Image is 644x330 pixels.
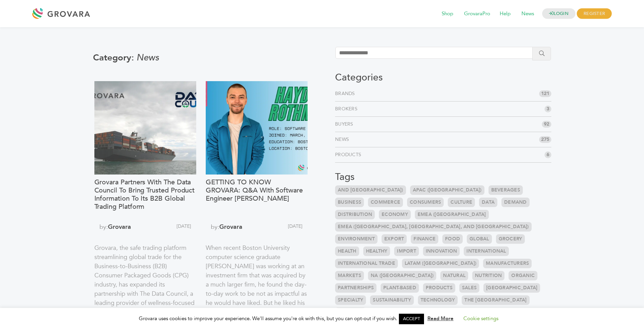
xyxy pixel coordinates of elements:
span: [DATE] [257,222,308,238]
a: News [517,10,539,18]
span: [DATE] [146,222,196,238]
a: Export [382,234,407,244]
a: Beverages [489,185,523,195]
a: Markets [335,271,364,280]
a: Grovara [219,223,242,231]
a: Business [335,198,364,207]
span: Shop [437,7,458,20]
a: Sales [459,283,479,293]
span: Grovara uses cookies to improve your experience. We'll assume you're ok with this, but you can op... [139,315,505,322]
a: APAC ([GEOGRAPHIC_DATA]) [410,185,484,195]
a: Consumers [407,198,444,207]
a: NA ([GEOGRAPHIC_DATA]) [368,271,437,280]
a: and [GEOGRAPHIC_DATA]) [335,185,406,195]
a: GETTING TO KNOW GROVARA: Q&A With Software Engineer [PERSON_NAME] [206,178,308,219]
a: Organic [509,271,537,280]
a: Shop [437,10,458,18]
a: Manufacturers [483,259,532,268]
a: EMEA ([GEOGRAPHIC_DATA], [GEOGRAPHIC_DATA], and [GEOGRAPHIC_DATA]) [335,222,532,232]
h3: Tags [335,171,551,183]
a: Import [394,246,419,256]
a: ACCEPT [399,314,424,324]
a: Environment [335,234,378,244]
a: Help [495,10,515,18]
a: Demand [501,198,530,207]
a: Natural [440,271,468,280]
span: 121 [539,90,551,97]
a: Culture [448,198,475,207]
a: Brands [335,90,358,97]
a: Cookie settings [463,315,498,322]
a: News [335,136,352,143]
a: Plant-based [381,283,419,293]
a: Global [467,234,492,244]
span: REGISTER [577,8,612,19]
a: Finance [411,234,438,244]
a: the [GEOGRAPHIC_DATA] [462,295,529,305]
a: Commerce [368,198,403,207]
span: 6 [545,151,551,158]
a: Health [335,246,359,256]
a: Partnerships [335,283,376,293]
a: Read More [427,315,454,322]
a: Grovara [108,223,131,231]
a: Products [423,283,455,293]
a: Grocery [496,234,525,244]
a: International [464,246,509,256]
span: 275 [539,136,551,143]
a: Brokers [335,106,360,112]
a: Data [479,198,497,207]
a: LOGIN [542,8,575,19]
a: Buyers [335,121,356,128]
a: Economy [379,210,411,219]
span: by: [206,222,258,238]
span: Help [495,7,515,20]
span: Category [93,52,136,64]
a: Grovara Partners With The Data Council To Bring Trusted Product Information To Its B2B Global Tra... [94,178,196,219]
a: LATAM ([GEOGRAPHIC_DATA]) [402,259,479,268]
a: GrovaraPro [459,10,495,18]
span: News [136,52,159,64]
a: International Trade [335,259,398,268]
a: Sustainability [370,295,414,305]
span: News [517,7,539,20]
span: by: [94,222,146,238]
span: 92 [542,121,551,128]
a: Specialty [335,295,366,305]
a: Technology [418,295,458,305]
a: Food [442,234,463,244]
a: Products [335,151,364,158]
a: Distribution [335,210,375,219]
a: EMEA ([GEOGRAPHIC_DATA] [415,210,489,219]
a: [GEOGRAPHIC_DATA] [483,283,540,293]
a: Healthy [363,246,390,256]
a: Innovation [423,246,460,256]
h3: Categories [335,72,551,84]
span: GrovaraPro [459,7,495,20]
a: Nutrition [472,271,504,280]
span: 3 [545,106,551,112]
